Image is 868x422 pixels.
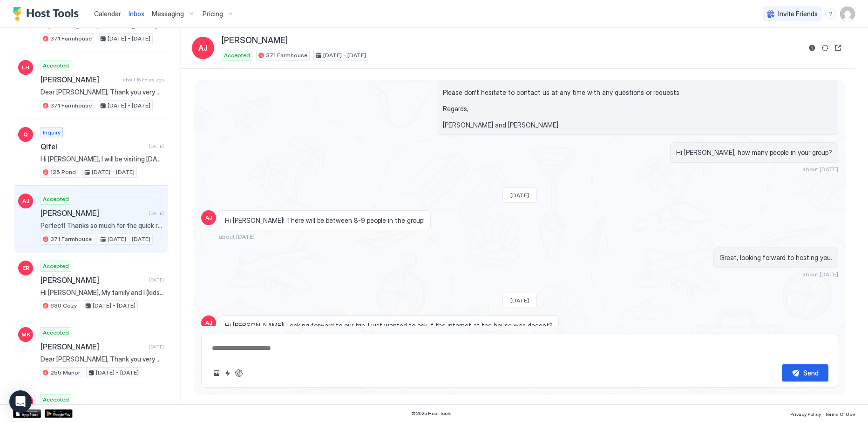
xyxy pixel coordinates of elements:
[205,319,212,327] span: AJ
[94,9,121,19] a: Calendar
[225,216,425,225] span: Hi [PERSON_NAME]! There will be between 8-9 people in the group!
[198,42,208,54] span: AJ
[41,155,164,163] span: Hi [PERSON_NAME], I will be visiting [DATE]-[DATE], I have a few question regarding your house -w...
[23,130,28,139] span: Q
[22,197,29,205] span: AJ
[790,409,821,418] a: Privacy Policy
[840,7,855,21] div: User profile
[233,368,244,379] button: ChatGPT Auto Reply
[129,10,144,18] span: Inbox
[807,42,818,54] button: Reservation information
[719,254,832,262] span: Great, looking forward to hosting you.
[108,101,150,110] span: [DATE] - [DATE]
[782,364,828,382] button: Send
[211,368,222,379] button: Upload image
[41,342,145,351] span: [PERSON_NAME]
[825,8,836,20] div: menu
[43,128,61,137] span: Inquiry
[41,355,164,363] span: Dear [PERSON_NAME], Thank you very much for booking a stay at our place. We look forward to hosti...
[43,195,69,203] span: Accepted
[41,75,119,84] span: [PERSON_NAME]
[43,328,69,337] span: Accepted
[129,9,144,19] a: Inbox
[825,409,855,418] a: Terms Of Use
[149,277,164,283] span: [DATE]
[149,344,164,350] span: [DATE]
[43,262,69,270] span: Accepted
[41,275,145,285] span: [PERSON_NAME]
[9,390,32,413] div: Open Intercom Messenger
[92,168,135,176] span: [DATE] - [DATE]
[203,10,223,18] span: Pricing
[123,77,164,83] span: about 16 hours ago
[41,142,145,151] span: Qifei
[152,10,184,18] span: Messaging
[149,210,164,216] span: [DATE]
[96,368,139,377] span: [DATE] - [DATE]
[802,166,838,173] span: about [DATE]
[803,368,819,378] div: Send
[205,214,212,222] span: AJ
[41,208,145,218] span: [PERSON_NAME]
[833,42,844,54] button: Open reservation
[149,143,164,149] span: [DATE]
[108,235,150,243] span: [DATE] - [DATE]
[222,368,233,379] button: Quick reply
[22,63,29,72] span: LH
[825,411,855,417] span: Terms Of Use
[225,322,553,330] span: Hi [PERSON_NAME]! Looking forward to our trip, I just wanted to ask if the internet at the house ...
[510,192,529,199] span: [DATE]
[108,34,150,43] span: [DATE] - [DATE]
[45,409,73,418] a: Google Play Store
[43,395,69,404] span: Accepted
[50,168,76,176] span: 125 Pond
[510,297,529,304] span: [DATE]
[41,221,164,230] span: Perfect! Thanks so much for the quick response :)
[224,51,250,60] span: Accepted
[820,42,831,54] button: Sync reservation
[22,264,29,272] span: ER
[411,410,452,416] span: © 2025 Host Tools
[41,288,164,297] span: Hi [PERSON_NAME], My family and I (kids aged [DEMOGRAPHIC_DATA], 10, 12) are visiting from [GEOGR...
[50,368,80,377] span: 255 Manor
[778,10,818,18] span: Invite Friends
[50,34,92,43] span: 371 Farmhouse
[50,235,92,243] span: 371 Farmhouse
[21,330,30,339] span: MK
[50,101,92,110] span: 371 Farmhouse
[790,411,821,417] span: Privacy Policy
[43,61,69,70] span: Accepted
[50,301,77,310] span: 630 Cozy
[41,88,164,96] span: Dear [PERSON_NAME], Thank you very much for booking a stay at our place. We look forward to hosti...
[93,301,136,310] span: [DATE] - [DATE]
[676,148,832,157] span: Hi [PERSON_NAME], how many people in your group?
[13,409,41,418] a: App Store
[323,51,366,60] span: [DATE] - [DATE]
[802,271,838,278] span: about [DATE]
[219,233,255,240] span: about [DATE]
[94,10,121,18] span: Calendar
[222,35,288,46] span: [PERSON_NAME]
[13,7,83,21] a: Host Tools Logo
[266,51,307,60] span: 371 Farmhouse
